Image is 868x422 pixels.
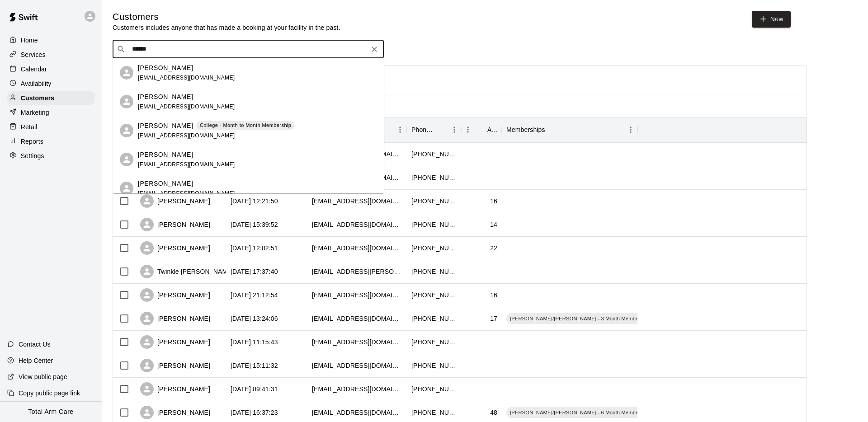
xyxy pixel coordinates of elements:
[140,406,210,419] div: [PERSON_NAME]
[140,288,210,302] div: [PERSON_NAME]
[19,340,51,349] p: Contact Us
[502,117,637,142] div: Memberships
[231,338,278,347] div: 2025-08-09 11:15:43
[138,161,235,168] span: [EMAIL_ADDRESS][DOMAIN_NAME]
[435,123,448,136] button: Sort
[506,313,686,324] div: [PERSON_NAME]/[PERSON_NAME] - 3 Month Membership - 2x per week
[21,122,38,131] p: Retail
[411,361,457,370] div: +19735922502
[7,33,94,47] a: Home
[120,153,133,166] div: Brooks Barrett
[138,121,193,131] p: [PERSON_NAME]
[231,291,278,300] div: 2025-08-12 21:12:54
[21,36,38,45] p: Home
[120,66,133,80] div: Melissa Barrett
[140,359,210,372] div: [PERSON_NAME]
[411,384,457,394] div: +19732144319
[231,314,278,323] div: 2025-08-10 13:24:06
[411,173,457,182] div: +12019530958
[506,407,686,418] div: [PERSON_NAME]/[PERSON_NAME] - 6 Month Membership - 2x per week
[312,220,402,229] div: zacharyarogers1103@gmail.com
[506,117,545,142] div: Memberships
[231,408,278,417] div: 2025-08-06 16:37:23
[113,11,340,23] h5: Customers
[490,408,497,417] div: 48
[231,220,278,229] div: 2025-08-15 15:39:52
[407,117,461,142] div: Phone Number
[461,117,502,142] div: Age
[120,124,133,137] div: Luke Barrett
[138,63,193,73] p: [PERSON_NAME]
[138,103,235,110] span: [EMAIL_ADDRESS][DOMAIN_NAME]
[411,314,457,323] div: +19083866111
[21,151,44,160] p: Settings
[138,75,235,81] span: [EMAIL_ADDRESS][DOMAIN_NAME]
[138,190,235,197] span: [EMAIL_ADDRESS][DOMAIN_NAME]
[140,241,210,255] div: [PERSON_NAME]
[21,79,52,88] p: Availability
[138,150,193,159] p: [PERSON_NAME]
[461,123,475,136] button: Menu
[312,197,402,206] div: vsorsaia26@gmail.com
[307,117,407,142] div: Email
[200,122,292,129] p: College - Month to Month Membership
[411,291,457,300] div: +12012127499
[7,62,94,76] a: Calendar
[21,94,54,103] p: Customers
[19,372,67,381] p: View public page
[411,197,457,206] div: +13473801711
[138,132,235,139] span: [EMAIL_ADDRESS][DOMAIN_NAME]
[138,179,193,188] p: [PERSON_NAME]
[393,123,407,136] button: Menu
[231,267,278,276] div: 2025-08-14 17:37:40
[140,265,234,278] div: Twinkle [PERSON_NAME]
[490,220,497,229] div: 14
[506,409,686,416] span: [PERSON_NAME]/[PERSON_NAME] - 6 Month Membership - 2x per week
[506,315,686,322] span: [PERSON_NAME]/[PERSON_NAME] - 3 Month Membership - 2x per week
[21,50,46,59] p: Services
[140,335,210,349] div: [PERSON_NAME]
[113,40,384,58] div: Search customers by name or email
[140,382,210,396] div: [PERSON_NAME]
[312,408,402,417] div: jmelendez1176@gmail.com
[545,123,558,136] button: Sort
[19,389,80,398] p: Copy public page link
[21,65,47,74] p: Calendar
[624,123,637,136] button: Menu
[7,120,94,134] a: Retail
[21,108,49,117] p: Marketing
[490,314,497,323] div: 17
[21,137,43,146] p: Reports
[7,91,94,105] a: Customers
[138,92,193,102] p: [PERSON_NAME]
[368,43,381,56] button: Clear
[19,356,53,365] p: Help Center
[411,150,457,159] div: +12017417543
[487,117,497,142] div: Age
[7,149,94,163] a: Settings
[411,338,457,347] div: +19737225011
[312,361,402,370] div: anthonyhuaranga5@gmail.com
[120,95,133,108] div: Luke Barrett
[7,106,94,119] a: Marketing
[490,244,497,253] div: 22
[411,220,457,229] div: +19734125651
[140,218,210,231] div: [PERSON_NAME]
[231,361,278,370] div: 2025-08-08 15:11:32
[752,11,791,28] a: New
[140,194,210,208] div: [PERSON_NAME]
[7,77,94,90] a: Availability
[490,291,497,300] div: 16
[28,407,73,417] p: Total Arm Care
[411,244,457,253] div: +16822706388
[7,135,94,148] a: Reports
[312,291,402,300] div: nickerminio7@gmail.com
[312,384,402,394] div: lmrugel@yahoo.com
